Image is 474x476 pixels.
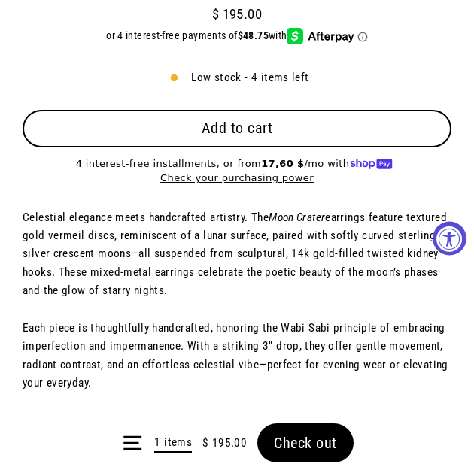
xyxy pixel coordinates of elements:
span: Low stock - 4 items left [191,68,308,86]
button: Add to cart [23,110,451,147]
button: Accessibility Widget, click to open [433,221,466,255]
span: $ 195.00 [202,434,247,452]
span: $ 195.00 [212,4,262,26]
a: 1 items [154,433,192,453]
span: Add to cart [202,119,273,137]
em: Moon Crater [269,211,325,224]
p: Celestial elegance meets handcrafted artistry. The earrings feature textured gold vermeil discs, ... [23,208,451,300]
p: Each piece is thoughtfully handcrafted, honoring the Wabi Sabi principle of embracing imperfectio... [23,319,451,393]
